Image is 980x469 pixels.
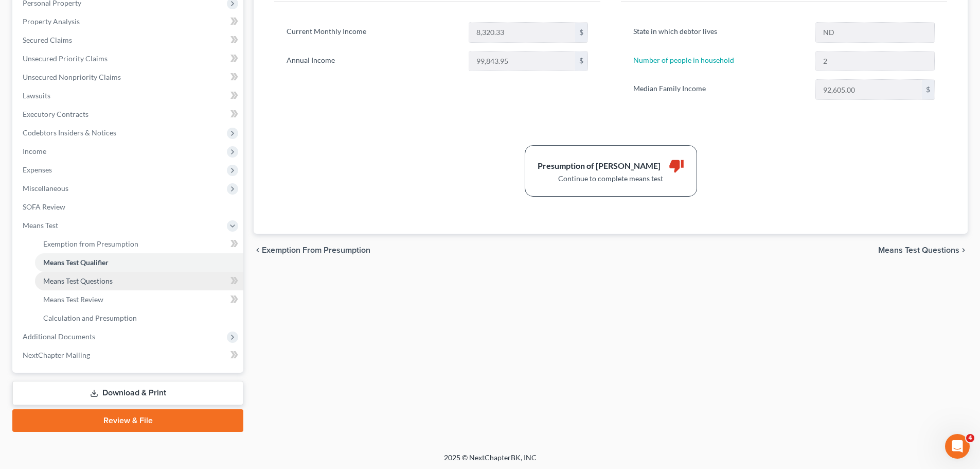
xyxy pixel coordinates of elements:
span: Means Test Questions [878,246,959,254]
a: Review & File [12,409,243,432]
span: Calculation and Presumption [43,314,137,322]
span: Means Test Qualifier [43,258,109,267]
label: Current Monthly Income [281,22,463,43]
span: Additional Documents [23,332,95,341]
a: Means Test Qualifier [35,253,243,272]
label: State in which debtor lives [628,22,810,43]
input: 0.00 [469,23,575,42]
a: Number of people in household [633,56,734,64]
span: Secured Claims [23,36,72,44]
span: Means Test Questions [43,276,113,285]
input: 0.00 [469,51,575,71]
span: Exemption from Presumption [262,246,370,254]
a: Download & Print [12,381,243,405]
label: Median Family Income [628,79,810,100]
span: SOFA Review [23,202,65,211]
span: Unsecured Nonpriority Claims [23,73,121,81]
div: $ [575,23,587,42]
span: NextChapter Mailing [23,351,90,359]
span: Lawsuits [23,91,50,100]
label: Annual Income [281,51,463,72]
button: Means Test Questions chevron_right [878,246,968,254]
span: Property Analysis [23,17,80,26]
a: Executory Contracts [14,105,243,124]
a: SOFA Review [14,198,243,216]
button: chevron_left Exemption from Presumption [254,246,370,254]
span: Unsecured Priority Claims [23,54,108,63]
i: chevron_left [254,246,262,254]
a: Secured Claims [14,31,243,49]
a: Property Analysis [14,12,243,31]
a: Lawsuits [14,86,243,105]
div: $ [575,51,587,71]
iframe: Intercom live chat [945,434,970,459]
div: Presumption of [PERSON_NAME] [538,160,661,172]
i: chevron_right [959,246,968,254]
a: Calculation and Presumption [35,309,243,327]
input: State [816,23,934,42]
span: Miscellaneous [23,184,68,193]
a: Means Test Questions [35,272,243,290]
a: Means Test Review [35,290,243,309]
a: Exemption from Presumption [35,235,243,253]
div: $ [922,80,934,99]
a: Unsecured Nonpriority Claims [14,68,243,86]
span: Exemption from Presumption [43,239,138,248]
input: 0.00 [816,80,922,99]
a: Unsecured Priority Claims [14,49,243,68]
span: Codebtors Insiders & Notices [23,128,116,137]
input: -- [816,51,934,71]
span: Income [23,147,46,155]
div: Continue to complete means test [538,173,684,184]
span: 4 [966,434,974,442]
a: NextChapter Mailing [14,346,243,364]
span: Expenses [23,165,52,174]
span: Means Test [23,221,58,230]
span: Executory Contracts [23,110,88,118]
span: Means Test Review [43,295,103,304]
i: thumb_down [669,158,684,173]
